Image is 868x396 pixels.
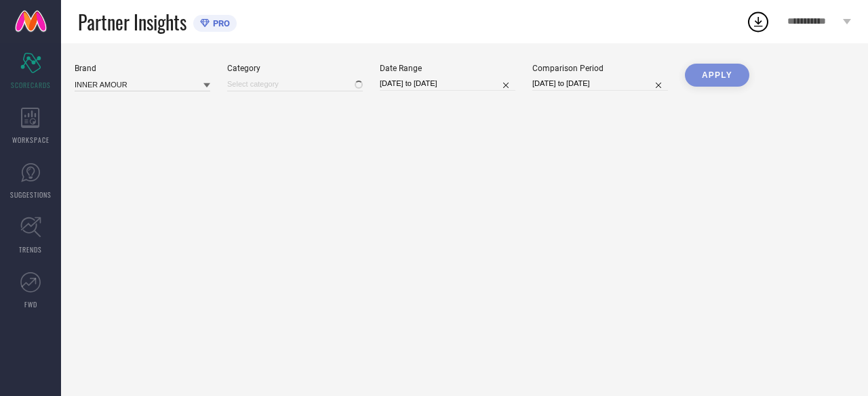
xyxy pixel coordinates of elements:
[532,64,668,73] div: Comparison Period
[380,76,515,91] input: Select date range
[10,190,52,200] span: SUGGESTIONS
[210,18,230,28] span: PRO
[746,9,770,34] div: Open download list
[11,80,51,90] span: SCORECARDS
[75,64,210,73] div: Brand
[532,76,668,91] input: Select comparison period
[19,244,42,255] span: TRENDS
[227,64,363,73] div: Category
[24,299,37,309] span: FWD
[78,8,186,36] span: Partner Insights
[12,135,50,145] span: WORKSPACE
[380,64,515,73] div: Date Range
